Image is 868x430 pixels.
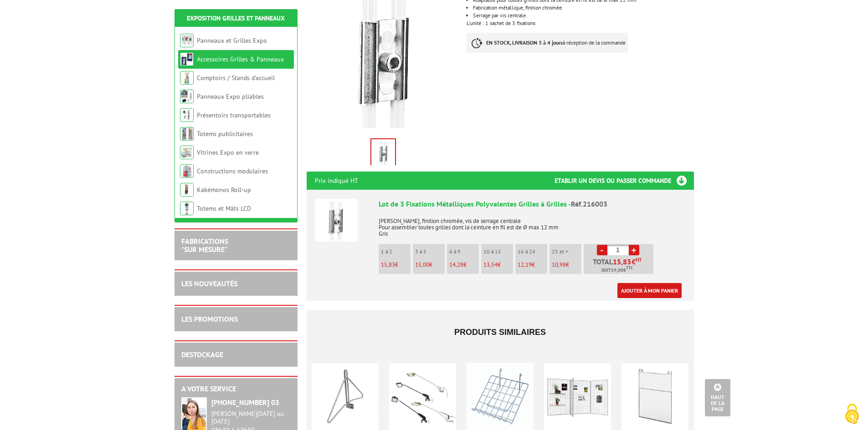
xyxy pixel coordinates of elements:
[181,350,223,359] a: DESTOCKAGE
[552,262,581,268] p: €
[197,36,267,45] a: Panneaux et Grilles Expo
[211,410,291,425] div: [PERSON_NAME][DATE] au [DATE]
[181,237,228,254] a: FABRICATIONS"Sur Mesure"
[518,261,532,268] span: 12,19
[555,172,694,190] h3: Etablir un devis ou passer commande
[705,379,730,416] a: Haut de la page
[449,261,463,268] span: 14,28
[629,245,639,255] a: +
[483,262,513,268] p: €
[197,74,275,82] a: Comptoirs / Stands d'accueil
[197,130,253,138] a: Totems publicitaires
[315,172,358,190] p: Prix indiqué HT
[197,186,251,194] a: Kakémonos Roll-up
[483,248,513,255] p: 10 à 15
[415,261,429,268] span: 15,00
[180,34,194,47] img: Panneaux et Grilles Expo
[415,248,445,255] p: 3 à 5
[454,328,546,337] span: Produits similaires
[197,92,264,101] a: Panneaux Expo pliables
[415,262,445,268] p: €
[180,183,194,197] img: Kakémonos Roll-up
[187,14,285,22] a: Exposition Grilles et Panneaux
[597,245,607,255] a: -
[180,108,194,122] img: Présentoirs transportables
[181,279,237,288] a: LES NOUVEAUTÉS
[486,39,563,46] strong: EN STOCK, LIVRAISON 3 à 4 jours
[613,258,632,265] span: 15,83
[381,262,411,268] p: €
[381,248,411,255] p: 1 à 2
[571,199,607,208] span: Réf.216003
[473,13,693,18] li: Serrage par vis centrale.
[518,248,547,255] p: 16 à 24
[473,5,693,10] p: Fabrication métallique, finition chromée.
[518,262,547,268] p: €
[180,71,194,85] img: Comptoirs / Stands d'accueil
[371,139,395,167] img: accessoires_216003.jpg
[180,90,194,103] img: Panneaux Expo pliables
[601,267,633,274] span: Soit €
[180,127,194,141] img: Totems publicitaires
[197,204,251,212] a: Totems et Mâts LCD
[180,146,194,159] img: Vitrines Expo en verre
[315,199,358,242] img: Lot de 3 Fixations Métalliques Polyvalentes Grilles à Grilles
[197,167,268,175] a: Constructions modulaires
[197,55,284,63] a: Accessoires Grilles & Panneaux
[586,258,653,274] p: Total
[483,261,498,268] span: 13,54
[611,267,623,274] span: 19,00
[467,33,628,53] p: à réception de la commande
[381,261,395,268] span: 15,83
[552,261,566,268] span: 10,98
[449,248,479,255] p: 6 à 9
[836,399,868,430] button: Cookies (fenêtre modale)
[180,52,194,66] img: Accessoires Grilles & Panneaux
[841,403,863,425] img: Cookies (fenêtre modale)
[197,111,271,119] a: Présentoirs transportables
[449,262,479,268] p: €
[197,148,259,157] a: Vitrines Expo en verre
[626,265,633,270] sup: TTC
[632,258,636,265] span: €
[181,314,238,324] a: LES PROMOTIONS
[636,257,642,263] sup: HT
[180,202,194,215] img: Totems et Mâts LCD
[617,283,682,298] a: Ajouter à mon panier
[379,212,686,237] p: [PERSON_NAME], finition chromée, vis de serrage centrale Pour assembler toutes grilles dont la ce...
[552,248,581,255] p: 25 et +
[379,199,686,209] div: Lot de 3 Fixations Métalliques Polyvalentes Grilles à Grilles -
[181,385,291,393] h2: A votre service
[211,398,279,407] strong: [PHONE_NUMBER] 03
[180,164,194,178] img: Constructions modulaires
